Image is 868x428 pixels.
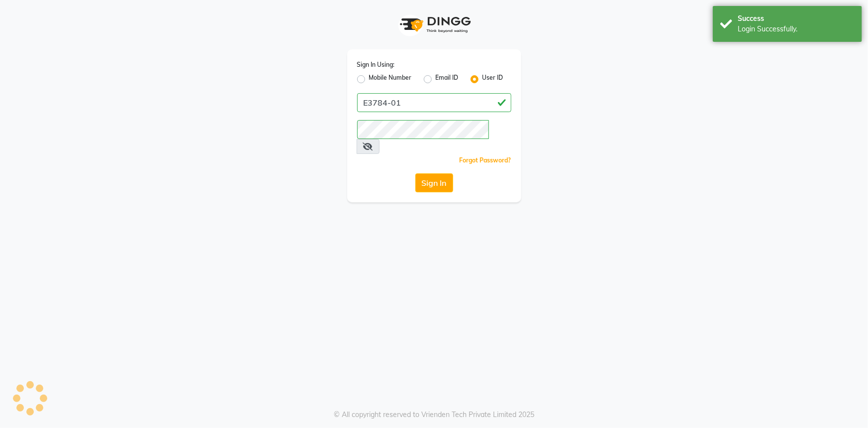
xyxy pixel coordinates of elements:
label: Mobile Number [369,73,412,85]
label: User ID [482,73,503,85]
input: Username [357,93,511,112]
button: Sign In [415,173,453,192]
input: Username [357,120,489,139]
a: Forgot Password? [460,156,511,164]
label: Sign In Using: [357,60,395,69]
div: Login Successfully. [738,24,855,34]
div: Success [738,13,855,24]
label: Email ID [436,73,459,85]
img: logo1.svg [394,10,474,39]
